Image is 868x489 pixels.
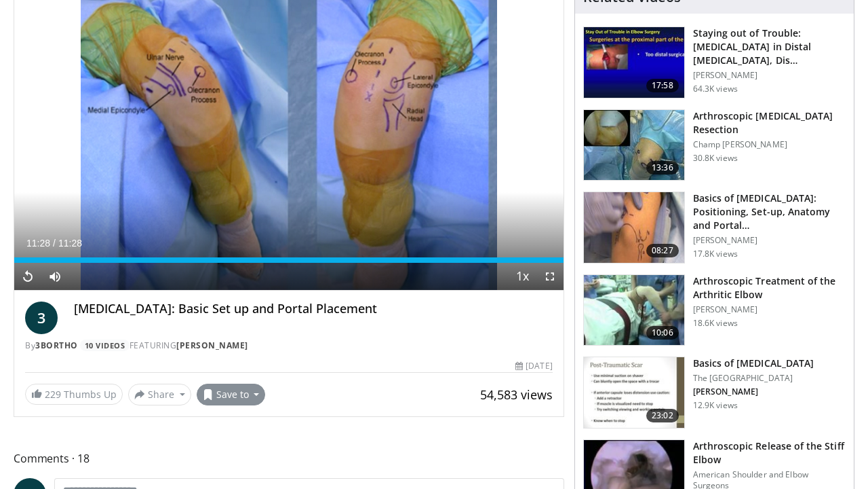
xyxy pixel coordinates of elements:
[584,192,684,263] img: b6cb6368-1f97-4822-9cbd-ab23a8265dd2.150x105_q85_crop-smart_upscale.jpg
[693,249,738,259] p: 17.8K views
[693,400,738,411] p: 12.9K views
[25,302,58,334] a: 3
[14,257,564,263] div: Progress Bar
[693,357,814,370] h3: Basics of [MEDICAL_DATA]
[693,70,846,81] p: [PERSON_NAME]
[26,238,50,249] span: 11:28
[646,79,679,92] span: 17:58
[584,110,684,181] img: 1004753_3.png.150x105_q85_crop-smart_upscale.jpg
[646,161,679,175] span: 13:36
[583,274,846,346] a: 10:06 Arthroscopic Treatment of the Arthritic Elbow [PERSON_NAME] 18.6K views
[583,109,846,181] a: 13:36 Arthroscopic [MEDICAL_DATA] Resection Champ [PERSON_NAME] 30.8K views
[693,373,814,384] p: The [GEOGRAPHIC_DATA]
[583,357,846,429] a: 23:02 Basics of [MEDICAL_DATA] The [GEOGRAPHIC_DATA] [PERSON_NAME] 12.9K views
[53,238,56,249] span: /
[536,263,564,290] button: Fullscreen
[583,192,846,264] a: 08:27 Basics of [MEDICAL_DATA]: Positioning, Set-up, Anatomy and Portal… [PERSON_NAME] 17.8K views
[693,26,846,67] h3: Staying out of Trouble: [MEDICAL_DATA] in Distal [MEDICAL_DATA], Dis…
[583,26,846,98] a: 17:58 Staying out of Trouble: [MEDICAL_DATA] in Distal [MEDICAL_DATA], Dis… [PERSON_NAME] 64.3K v...
[25,384,123,405] a: 229 Thumbs Up
[58,238,82,249] span: 11:28
[693,192,846,232] h3: Basics of [MEDICAL_DATA]: Positioning, Set-up, Anatomy and Portal…
[693,139,846,150] p: Champ [PERSON_NAME]
[693,304,846,315] p: [PERSON_NAME]
[693,235,846,246] p: [PERSON_NAME]
[515,360,552,372] div: [DATE]
[480,386,553,403] span: 54,583 views
[176,340,248,351] a: [PERSON_NAME]
[646,244,679,257] span: 08:27
[197,384,266,405] button: Save to
[41,263,68,290] button: Mute
[128,384,191,405] button: Share
[646,326,679,340] span: 10:06
[14,450,564,467] span: Comments 18
[693,439,846,467] h3: Arthroscopic Release of the Stiff Elbow
[693,109,846,137] h3: Arthroscopic [MEDICAL_DATA] Resection
[693,274,846,302] h3: Arthroscopic Treatment of the Arthritic Elbow
[584,357,684,428] img: 9VMYaPmPCVvj9dCH4xMDoxOjBrO-I4W8.150x105_q85_crop-smart_upscale.jpg
[74,302,553,316] h4: [MEDICAL_DATA]: Basic Set up and Portal Placement
[509,263,536,290] button: Playback Rate
[35,340,78,351] a: 3bortho
[584,27,684,98] img: Q2xRg7exoPLTwO8X4xMDoxOjB1O8AjAz_1.150x105_q85_crop-smart_upscale.jpg
[693,153,738,164] p: 30.8K views
[646,409,679,422] span: 23:02
[693,318,738,329] p: 18.6K views
[693,84,738,94] p: 64.3K views
[693,386,814,397] p: [PERSON_NAME]
[584,275,684,346] img: 38495_0000_3.png.150x105_q85_crop-smart_upscale.jpg
[45,388,61,401] span: 229
[14,263,41,290] button: Replay
[25,340,553,352] div: By FEATURING
[80,340,130,351] a: 10 Videos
